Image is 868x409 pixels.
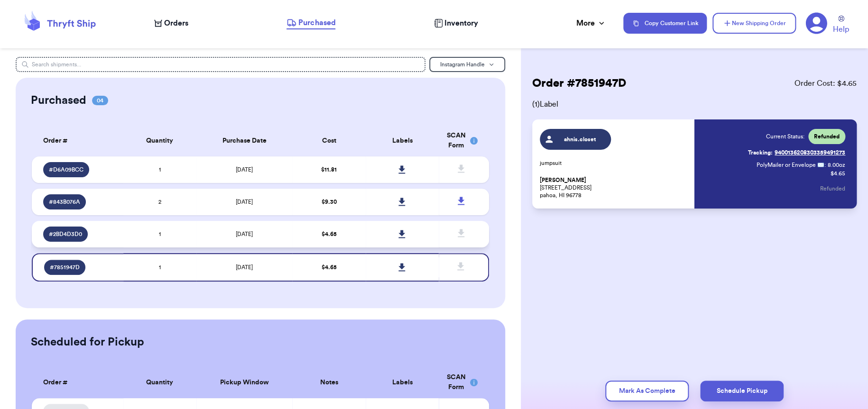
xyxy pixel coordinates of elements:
[159,167,161,173] span: 1
[540,159,689,167] p: jumpsuit
[540,177,586,184] span: [PERSON_NAME]
[123,125,196,156] th: Quantity
[292,367,365,398] th: Notes
[712,13,796,34] button: New Shipping Order
[540,176,689,199] p: [STREET_ADDRESS] pahoa, HI 96778
[158,199,161,205] span: 2
[576,18,606,29] div: More
[322,264,337,270] span: $ 4.65
[366,367,439,398] th: Labels
[820,178,845,199] button: Refunded
[49,230,82,238] span: # 2BD4D3D0
[757,162,824,168] span: PolyMailer or Envelope ✉️
[32,125,123,156] th: Order #
[123,367,196,398] th: Quantity
[833,24,849,35] span: Help
[828,161,845,169] span: 8.00 oz
[196,367,292,398] th: Pickup Window
[236,167,253,173] span: [DATE]
[814,133,840,140] span: Refunded
[292,125,365,156] th: Cost
[31,93,86,108] h2: Purchased
[286,17,335,29] a: Purchased
[444,373,478,392] div: SCAN Form
[748,149,773,156] span: Tracking:
[49,198,80,206] span: # 843B076A
[16,57,425,72] input: Search shipments...
[429,57,505,72] button: Instagram Handle
[196,125,292,156] th: Purchase Date
[700,381,784,401] button: Schedule Pickup
[532,76,626,91] h2: Order # 7851947D
[321,167,337,173] span: $ 11.81
[605,381,689,401] button: Mark As Complete
[833,16,849,35] a: Help
[623,13,707,34] button: Copy Customer Link
[532,99,857,110] span: ( 1 ) Label
[444,18,478,29] span: Inventory
[92,96,108,105] span: 04
[766,133,804,140] span: Current Status:
[557,136,602,143] span: ahnis.closet
[236,231,253,237] span: [DATE]
[236,264,253,270] span: [DATE]
[49,166,83,173] span: # D6A09BCC
[322,199,337,205] span: $ 9.30
[298,17,335,28] span: Purchased
[440,62,485,67] span: Instagram Handle
[32,367,123,398] th: Order #
[444,131,478,151] div: SCAN Form
[366,125,439,156] th: Labels
[794,78,857,89] span: Order Cost: $ 4.65
[50,264,80,271] span: # 7851947D
[434,18,478,29] a: Inventory
[154,18,188,29] a: Orders
[236,199,253,205] span: [DATE]
[824,161,826,169] span: :
[159,231,161,237] span: 1
[31,335,144,350] h2: Scheduled for Pickup
[831,170,845,177] p: $ 4.65
[164,18,188,29] span: Orders
[159,264,161,270] span: 1
[322,231,337,237] span: $ 4.65
[748,145,845,160] a: Tracking:9400136208303359491273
